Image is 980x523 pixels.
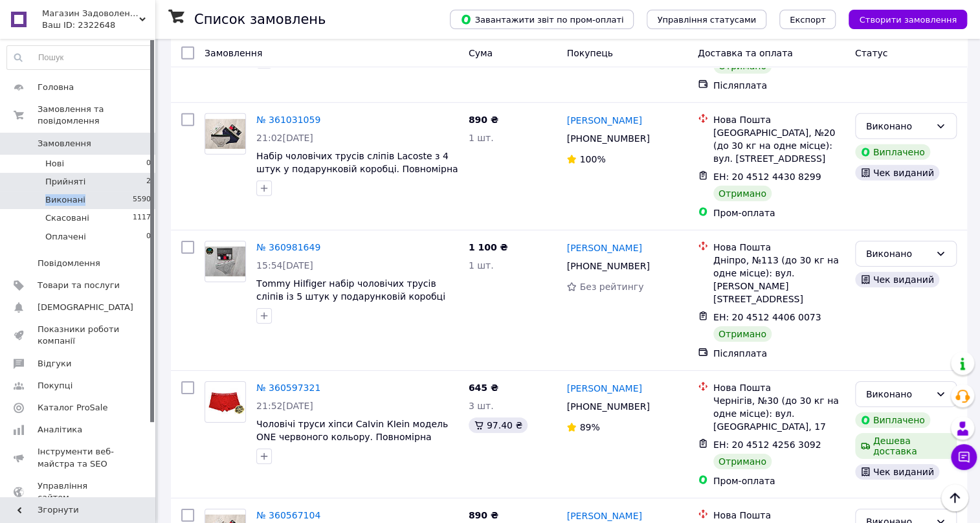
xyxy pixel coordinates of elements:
[566,382,641,395] a: [PERSON_NAME]
[698,48,793,58] span: Доставка та оплата
[566,133,649,144] span: [PHONE_NUMBER]
[566,48,612,58] span: Покупець
[133,212,151,224] span: 1117
[38,424,82,436] span: Аналітика
[146,176,151,188] span: 2
[790,15,826,25] span: Експорт
[713,474,845,487] div: Пром-оплата
[713,241,845,254] div: Нова Пошта
[855,272,939,287] div: Чек виданий
[469,242,508,252] span: 1 100 ₴
[38,258,100,269] span: Повідомлення
[45,231,86,243] span: Оплачені
[951,444,977,470] button: Чат з покупцем
[256,242,320,252] a: № 360981649
[256,419,448,455] a: Чоловічі труси хіпси СаІvіn КІеіn модель ОNЕ червоного кольору. Повномірна модель. size XXL
[713,254,845,306] div: Дніпро, №113 (до 30 кг на одне місце): вул. [PERSON_NAME][STREET_ADDRESS]
[45,212,89,224] span: Скасовані
[38,380,72,392] span: Покупці
[256,260,313,271] span: 15:54[DATE]
[45,194,85,206] span: Виконані
[713,509,845,522] div: Нова Пошта
[579,154,605,164] span: 100%
[566,241,641,254] a: [PERSON_NAME]
[42,19,155,31] div: Ваш ID: 2322648
[713,206,845,219] div: Пром-оплата
[855,464,939,480] div: Чек виданий
[460,14,623,25] span: Завантажити звіт по пром-оплаті
[713,454,772,469] div: Отримано
[205,113,246,155] a: Фото товару
[566,401,649,412] span: [PHONE_NUMBER]
[38,104,155,127] span: Замовлення та повідомлення
[256,278,445,315] a: Тоmmу НіІfіgеr набір чоловічих трусів сліпів із 5 штук у подарунковій коробці size XL
[855,412,930,428] div: Виплачено
[713,326,772,342] div: Отримано
[713,172,821,182] span: ЕН: 20 4512 4430 8299
[45,176,85,188] span: Прийняті
[855,144,930,160] div: Виплачено
[38,402,107,414] span: Каталог ProSale
[38,446,120,469] span: Інструменти веб-майстра та SEO
[855,433,957,459] div: Дешева доставка
[256,151,458,187] span: Набір чоловічих трусів сліпів Lacoste з 4 штук у подарунковій коробці. Повномірна модель. size XL
[866,247,930,261] div: Виконано
[779,10,836,29] button: Експорт
[38,358,71,370] span: Відгуки
[469,401,494,411] span: 3 шт.
[855,165,939,181] div: Чек виданий
[133,194,151,206] span: 5590
[7,46,151,69] input: Пошук
[256,510,320,520] a: № 360567104
[205,48,262,58] span: Замовлення
[146,231,151,243] span: 0
[42,8,139,19] span: Магазин Задоволеного Покупця :)
[469,383,498,393] span: 645 ₴
[38,138,91,150] span: Замовлення
[38,480,120,504] span: Управління сайтом
[469,260,494,271] span: 1 шт.
[38,324,120,347] span: Показники роботи компанії
[205,241,246,282] a: Фото товару
[941,484,968,511] button: Наверх
[657,15,756,25] span: Управління статусами
[579,422,599,432] span: 89%
[205,389,245,416] img: Фото товару
[469,115,498,125] span: 890 ₴
[469,417,528,433] div: 97.40 ₴
[855,48,888,58] span: Статус
[205,119,245,150] img: Фото товару
[469,510,498,520] span: 890 ₴
[256,133,313,143] span: 21:02[DATE]
[38,280,120,291] span: Товари та послуги
[205,381,246,423] a: Фото товару
[713,347,845,360] div: Післяплата
[256,383,320,393] a: № 360597321
[194,12,326,27] h1: Список замовлень
[647,10,766,29] button: Управління статусами
[713,113,845,126] div: Нова Пошта
[866,119,930,133] div: Виконано
[146,158,151,170] span: 0
[450,10,634,29] button: Завантажити звіт по пром-оплаті
[579,282,643,292] span: Без рейтингу
[38,302,133,313] span: [DEMOGRAPHIC_DATA]
[38,82,74,93] span: Головна
[713,186,772,201] div: Отримано
[566,114,641,127] a: [PERSON_NAME]
[256,401,313,411] span: 21:52[DATE]
[469,48,493,58] span: Cума
[713,126,845,165] div: [GEOGRAPHIC_DATA], №20 (до 30 кг на одне місце): вул. [STREET_ADDRESS]
[849,10,967,29] button: Створити замовлення
[713,440,821,450] span: ЕН: 20 4512 4256 3092
[866,387,930,401] div: Виконано
[836,14,967,24] a: Створити замовлення
[713,79,845,92] div: Післяплата
[256,115,320,125] a: № 361031059
[45,158,64,170] span: Нові
[566,261,649,271] span: [PHONE_NUMBER]
[205,247,245,277] img: Фото товару
[713,394,845,433] div: Чернігів, №30 (до 30 кг на одне місце): вул. [GEOGRAPHIC_DATA], 17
